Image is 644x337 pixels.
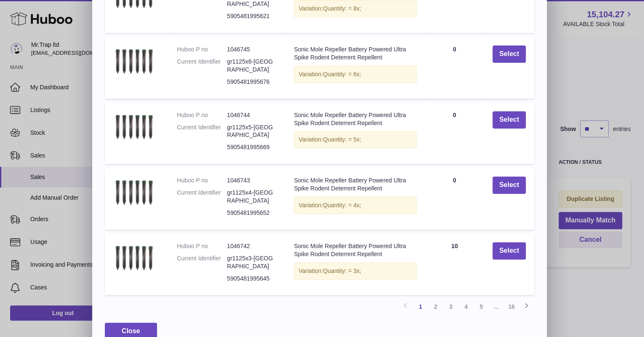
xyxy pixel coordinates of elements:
dd: 1046743 [227,177,277,185]
div: Sonic Mole Repeller Battery Powered Ultra Spike Rodent Deterrent Repellent [294,242,416,258]
dd: 1046742 [227,242,277,250]
span: Quantity: = 5x; [323,136,361,143]
dd: 5905481995676 [227,78,277,86]
div: Variation: [294,66,416,83]
span: ... [489,299,504,314]
div: Variation: [294,262,416,280]
div: Sonic Mole Repeller Battery Powered Ultra Spike Rodent Deterrent Repellent [294,111,416,127]
a: 3 [443,299,458,314]
a: 4 [458,299,474,314]
a: 2 [428,299,443,314]
dt: Huboo P no [177,45,227,53]
button: Select [492,111,526,128]
dd: gr1125x4-[GEOGRAPHIC_DATA] [227,189,277,205]
td: 0 [425,37,484,99]
img: Sonic Mole Repeller Battery Powered Ultra Spike Rodent Deterrent Repellent [113,111,155,143]
dd: gr1125x3-[GEOGRAPHIC_DATA] [227,254,277,270]
div: Sonic Mole Repeller Battery Powered Ultra Spike Rodent Deterrent Repellent [294,177,416,193]
dt: Huboo P no [177,177,227,185]
dt: Current Identifier [177,123,227,139]
div: Sonic Mole Repeller Battery Powered Ultra Spike Rodent Deterrent Repellent [294,45,416,62]
span: Quantity: = 4x; [323,202,361,209]
button: Select [492,45,526,63]
img: Sonic Mole Repeller Battery Powered Ultra Spike Rodent Deterrent Repellent [113,177,155,209]
button: Select [492,177,526,194]
dd: 5905481995669 [227,143,277,151]
dd: 1046744 [227,111,277,119]
dd: 1046745 [227,45,277,53]
dt: Current Identifier [177,254,227,270]
a: 5 [474,299,489,314]
a: 1 [413,299,428,314]
dt: Current Identifier [177,58,227,74]
img: Sonic Mole Repeller Battery Powered Ultra Spike Rodent Deterrent Repellent [113,242,155,274]
td: 0 [425,103,484,164]
span: Quantity: = 3x; [323,267,361,274]
dt: Huboo P no [177,242,227,250]
span: Quantity: = 8x; [323,5,361,12]
dt: Current Identifier [177,189,227,205]
dd: 5905481995652 [227,209,277,217]
a: 16 [504,299,519,314]
dt: Huboo P no [177,111,227,119]
td: 10 [425,234,484,295]
span: Quantity: = 6x; [323,71,361,78]
dd: 5905481995645 [227,275,277,283]
button: Select [492,242,526,259]
td: 0 [425,168,484,230]
div: Variation: [294,131,416,148]
dd: gr1125x6-[GEOGRAPHIC_DATA] [227,58,277,74]
div: Variation: [294,197,416,214]
img: Sonic Mole Repeller Battery Powered Ultra Spike Rodent Deterrent Repellent [113,45,155,78]
span: Close [122,327,140,334]
dd: gr1125x5-[GEOGRAPHIC_DATA] [227,123,277,139]
dd: 5905481995621 [227,12,277,20]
